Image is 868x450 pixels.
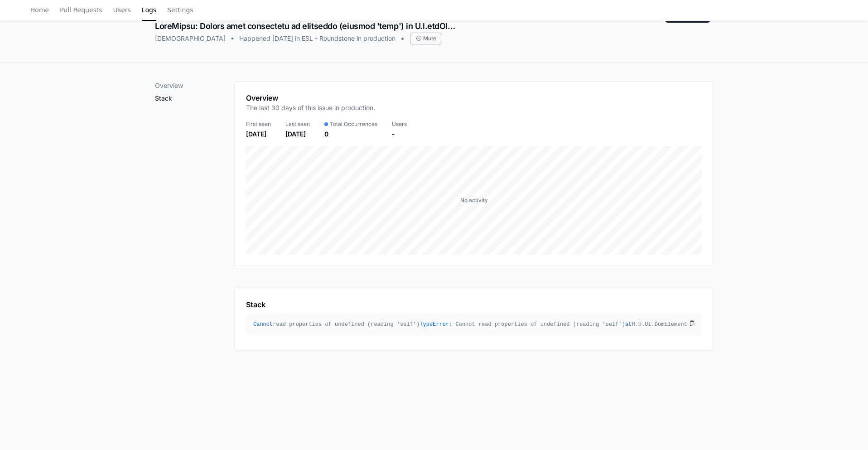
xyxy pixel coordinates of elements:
[60,7,102,13] span: Pull Requests
[239,34,395,43] div: Happened [DATE] in ESL - Roundstone in production
[420,321,449,328] span: TypeError
[246,103,375,112] p: The last 30 days of this issue in production.
[410,33,442,44] div: Mute
[167,7,193,13] span: Settings
[155,34,226,43] div: [DEMOGRAPHIC_DATA]
[285,130,310,139] div: [DATE]
[142,7,156,13] span: Logs
[246,299,702,310] app-pz-page-link-header: Stack
[155,94,235,103] p: Stack
[253,321,273,328] span: Cannot
[155,81,235,90] p: Overview
[392,130,407,139] div: -
[392,121,407,128] div: Users
[113,7,131,13] span: Users
[285,121,310,128] div: Last seen
[625,321,632,328] span: at
[246,92,375,103] h1: Overview
[253,321,687,328] div: read properties of undefined (reading 'self') : Cannot read properties of undefined (reading 'sel...
[30,7,49,13] span: Home
[324,130,377,139] div: 0
[155,20,459,33] div: LoreMipsu: Dolors amet consectetu ad elitseddo (eiusmod 'temp') in U.l.etdOloremag (aliqu://enima...
[460,197,488,204] div: No activity
[246,121,271,128] div: First seen
[330,121,377,128] span: Total Occurrences
[246,92,702,118] app-pz-page-link-header: Overview
[246,299,265,310] h1: Stack
[246,130,271,139] div: [DATE]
